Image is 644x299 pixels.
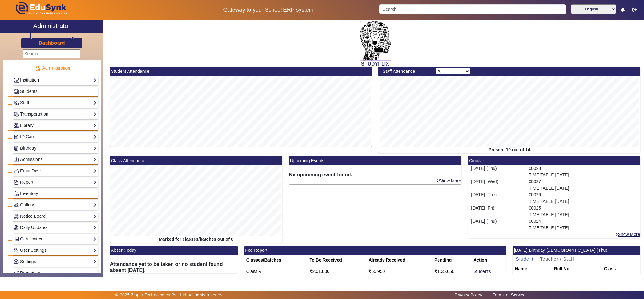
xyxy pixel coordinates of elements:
[14,190,96,197] a: Inventory
[529,172,637,178] p: TIME TABLE [DATE]
[244,246,506,255] mat-card-header: Fee Report
[244,255,307,266] th: Classes/Batches
[8,65,98,72] p: Administration
[513,263,552,275] th: Name
[526,218,641,231] div: 00024
[307,255,366,266] th: To Be Received
[471,255,506,266] th: Action
[473,269,491,274] a: Students
[110,67,372,76] mat-card-header: Student Attendance
[526,192,641,205] div: 00026
[378,147,640,153] div: Present 10 out of 14
[540,257,574,261] span: Teacher / Staff
[107,61,644,67] h2: STUDYFLIX
[14,271,19,275] img: Branchoperations.png
[366,255,432,266] th: Already Received
[20,191,38,196] span: Inventory
[452,291,485,299] a: Privacy Policy
[360,21,391,61] img: 2da83ddf-6089-4dce-a9e2-416746467bdd
[529,198,637,205] p: TIME TABLE [DATE]
[244,266,307,277] td: Class VI
[366,266,432,277] td: ₹65,950
[468,178,526,192] div: [DATE] (Wed)
[468,165,526,178] div: [DATE] (Thu)
[529,185,637,192] p: TIME TABLE [DATE]
[468,218,526,231] div: [DATE] (Thu)
[513,246,640,255] mat-card-header: [DATE] Birthday [DEMOGRAPHIC_DATA] (Thu)
[39,40,65,46] h3: Dashboard
[468,205,526,218] div: [DATE] (Fri)
[115,292,225,298] p: © 2025 Zipper Technologies Pvt. Ltd. All rights reserved.
[615,232,641,237] a: Show More
[14,269,96,277] a: Promotion
[110,236,283,243] div: Marked for classes/batches out of 0
[38,40,65,46] a: Dashboard
[490,291,529,299] a: Terms of Service
[468,192,526,205] div: [DATE] (Tue)
[164,7,372,13] h5: Gateway to your School ERP system
[529,225,637,231] p: TIME TABLE [DATE]
[110,261,238,273] h6: Attendance yet to be taken or no student found absent [DATE].
[35,66,41,71] img: Administration.png
[289,172,461,178] h6: No upcoming event found.
[379,4,566,14] input: Search
[14,88,96,95] a: Students
[602,263,640,275] th: Class
[380,68,433,75] div: Staff Attendance
[14,89,19,94] img: Students.png
[526,205,641,218] div: 00025
[526,178,641,192] div: 00027
[552,263,602,275] th: Roll No.
[529,211,637,218] p: TIME TABLE [DATE]
[526,165,641,178] div: 00028
[307,266,366,277] td: ₹2,01,600
[436,178,461,184] a: Show More
[516,257,534,261] span: Student
[0,20,103,33] a: Administrator
[110,246,238,255] mat-card-header: AbsentToday
[20,89,37,94] span: Students
[20,270,40,275] span: Promotion
[33,22,70,30] h2: Administrator
[289,156,461,165] mat-card-header: Upcoming Events
[23,49,80,58] input: Search...
[432,255,471,266] th: Pending
[110,156,283,165] mat-card-header: Class Attendance
[468,156,641,165] mat-card-header: Circular
[14,191,19,196] img: Inventory.png
[432,266,471,277] td: ₹1,35,650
